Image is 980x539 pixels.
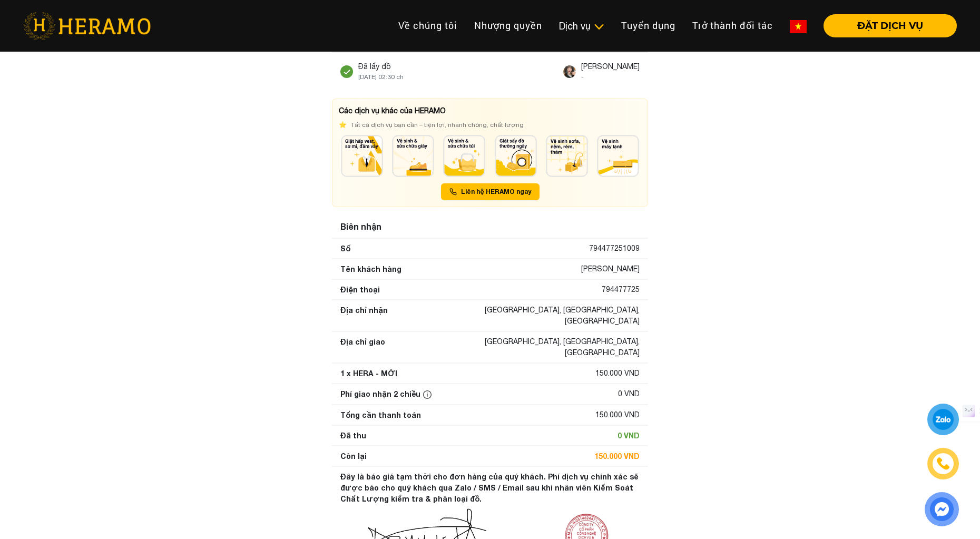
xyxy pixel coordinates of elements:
div: Dịch vụ [559,19,604,33]
div: [GEOGRAPHIC_DATA], [GEOGRAPHIC_DATA], [GEOGRAPHIC_DATA] [430,336,640,358]
img: phone-icon [936,457,950,471]
h3: Các dịch vụ khác của HERAMO [339,105,524,116]
p: Tất cả dịch vụ bạn cần – tiện lợi, nhanh chóng, chất lượng [339,120,524,130]
a: Trở thành đối tác [684,14,781,37]
img: vn-flag.png [790,20,807,33]
a: phone-icon [929,449,957,478]
img: Giặt vest, sơ mi, đầm váy [444,136,484,176]
div: Tổng cần thanh toán [340,409,421,420]
img: Giặt vest, sơ mi, đầm váy [496,136,536,176]
a: ĐẶT DỊCH VỤ [815,21,957,31]
div: Biên nhận [336,216,644,237]
img: 86610_1730790563122.jpg [563,65,576,78]
div: [PERSON_NAME] [581,263,640,275]
div: Đã lấy đồ [358,61,404,72]
div: Địa chỉ giao [340,336,385,358]
div: 1 x HERA - MỚI [340,368,397,379]
a: Tuyển dụng [613,14,684,37]
div: [GEOGRAPHIC_DATA], [GEOGRAPHIC_DATA], [GEOGRAPHIC_DATA] [430,305,640,327]
a: Về chúng tôi [390,14,466,37]
span: [DATE] 02:30 ch [358,73,404,81]
div: Địa chỉ nhận [340,305,388,327]
div: [PERSON_NAME] [581,61,640,72]
div: 150.000 VND [595,368,640,379]
img: Giặt vest, sơ mi, đầm váy [547,136,587,176]
div: 794477251009 [589,243,640,254]
div: 794477725 [602,284,640,295]
img: Giặt vest, sơ mi, đầm váy [598,136,638,176]
div: Đã thu [340,430,366,441]
div: Điện thoại [340,284,380,295]
img: Giặt vest, sơ mi, đầm váy [342,136,382,176]
img: Giặt vest, sơ mi, đầm váy [393,136,433,176]
div: 150.000 VND [594,450,640,462]
div: Đây là báo giá tạm thời cho đơn hàng của quý khách. Phí dịch vụ chính xác sẽ được báo cho quý khá... [340,471,640,504]
img: heramo-logo.png [23,12,151,40]
button: ĐẶT DỊCH VỤ [824,14,957,37]
div: Số [340,243,350,254]
span: - [581,73,584,81]
div: Còn lại [340,450,367,462]
div: 150.000 VND [595,409,640,420]
img: info [423,390,432,399]
img: stick.svg [340,65,353,78]
div: Phí giao nhận 2 chiều [340,388,434,400]
div: 0 VND [618,430,640,441]
span: star [339,120,347,130]
div: Tên khách hàng [340,263,401,275]
a: Nhượng quyền [466,14,551,37]
div: 0 VND [618,388,640,400]
button: Liên hệ HERAMO ngay [441,183,540,200]
img: subToggleIcon [593,22,604,32]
